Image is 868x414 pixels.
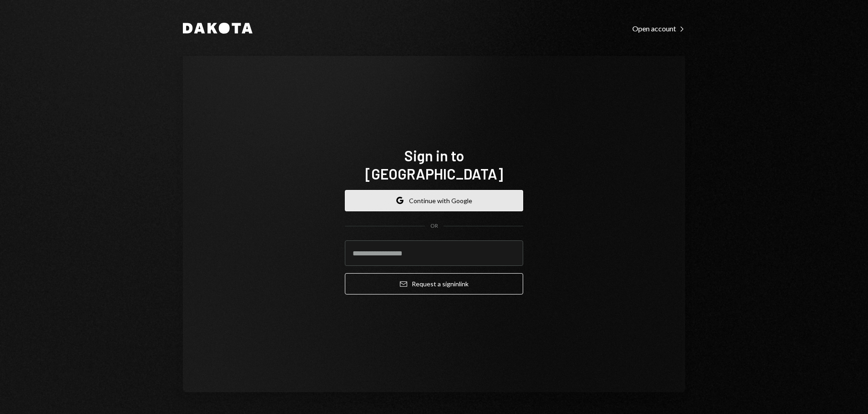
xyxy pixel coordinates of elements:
div: Open account [632,24,685,33]
a: Open account [632,23,685,33]
h1: Sign in to [GEOGRAPHIC_DATA] [345,146,523,183]
button: Request a signinlink [345,273,523,294]
button: Continue with Google [345,190,523,211]
div: OR [430,222,438,230]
